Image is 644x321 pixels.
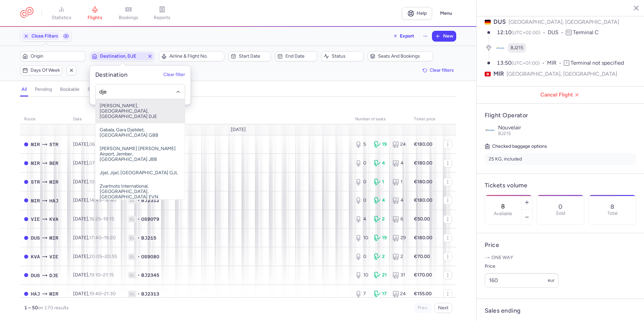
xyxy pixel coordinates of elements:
[485,125,495,135] img: Nouvelair logo
[89,254,117,259] span: –
[20,65,62,75] button: Days of week
[414,160,432,166] strong: €180.00
[31,141,40,148] span: Habib Bourguiba, Monastir, Tunisia
[49,178,58,186] span: Habib Bourguiba, Monastir, Tunisia
[73,179,115,185] span: [DATE],
[610,203,614,210] p: 8
[89,216,101,222] time: 16:25
[374,160,387,167] div: 4
[104,235,116,241] time: 19:20
[368,51,433,61] button: Seats and bookings
[430,68,454,73] span: Clear filters
[104,291,116,297] time: 21:30
[355,216,369,222] div: 4
[494,211,512,216] label: Available
[388,31,419,42] button: Export
[414,235,432,241] strong: €180.00
[31,178,40,186] span: Stuttgart Echterdingen, Stuttgart, Germany
[24,305,38,311] strong: 1 – 50
[558,203,562,210] p: 0
[141,272,159,278] span: BJ2345
[374,291,387,297] div: 17
[89,235,101,241] time: 17:40
[512,60,540,66] span: (UTC+01:00)
[89,291,101,297] time: 19:40
[485,254,636,261] p: One way
[89,216,114,222] span: –
[52,15,71,21] span: statistics
[31,234,40,242] span: Düsseldorf International Airport, Düsseldorf, Germany
[169,54,222,59] span: Airline & Flight No.
[414,303,432,313] button: Prev.
[73,291,116,297] span: [DATE],
[548,29,566,37] span: DUS
[420,65,456,75] button: Clear filters
[49,234,58,242] span: Habib Bourguiba, Monastir, Tunisia
[275,51,317,61] button: End date
[392,235,406,241] div: 29
[485,307,521,315] h4: Sales ending
[414,254,430,259] strong: €70.00
[49,253,58,260] span: Vienna International, Vienna, Austria
[159,51,224,61] button: Airline & Flight No.
[95,71,127,79] h5: Destination
[414,141,432,147] strong: €180.00
[96,180,185,204] span: Zvartnots International, [GEOGRAPHIC_DATA], [GEOGRAPHIC_DATA] EVN
[73,197,116,203] span: [DATE],
[89,291,116,297] span: –
[20,114,69,124] th: route
[414,179,432,185] strong: €180.00
[138,197,140,204] span: •
[49,159,58,167] span: Berlin Brandenburg Airport, Berlin, Germany
[138,235,140,241] span: •
[20,7,34,19] a: CitizenPlane red outlined logo
[432,31,456,41] button: New
[436,7,456,20] button: Menu
[485,153,636,165] li: 25 KG, included
[321,51,364,61] button: Status
[96,123,185,142] span: Gabala, Gara Djebilet, [GEOGRAPHIC_DATA] GBB
[355,291,369,297] div: 7
[20,31,61,41] button: Close Filters
[414,291,432,297] strong: €155.00
[378,54,431,59] span: Seats and bookings
[32,34,58,39] span: Close Filters
[607,211,618,216] p: Total
[506,70,617,78] span: [GEOGRAPHIC_DATA], [GEOGRAPHIC_DATA]
[498,125,636,131] p: Nouvelair
[355,272,369,278] div: 10
[374,141,387,148] div: 19
[73,141,118,147] span: [DATE],
[571,60,624,66] span: Terminal not specified
[485,142,636,150] h5: Checked baggage options
[332,54,361,59] span: Status
[414,197,432,203] strong: €180.00
[414,216,430,222] strong: €50.00
[392,291,406,297] div: 24
[89,272,100,278] time: 19:10
[355,160,369,167] div: 0
[374,179,387,185] div: 1
[485,182,636,189] h4: Tickets volume
[78,6,112,21] a: flights
[119,15,138,21] span: bookings
[374,197,387,204] div: 4
[511,45,523,51] span: BJ215
[374,216,387,222] div: 2
[548,277,555,283] span: eur
[392,253,406,260] div: 2
[89,179,115,185] span: –
[508,19,619,25] span: [GEOGRAPHIC_DATA], [GEOGRAPHIC_DATA]
[285,54,315,59] span: End date
[31,215,40,223] span: Vienna International, Vienna, Austria
[392,216,406,222] div: 6
[89,197,116,203] span: –
[547,59,564,67] span: MIR
[351,114,410,124] th: number of seats
[493,18,506,25] span: DUS
[239,54,268,59] span: Start date
[228,51,271,61] button: Start date
[128,272,136,278] span: 1L
[88,86,105,92] h4: sold out
[128,216,136,222] span: 1L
